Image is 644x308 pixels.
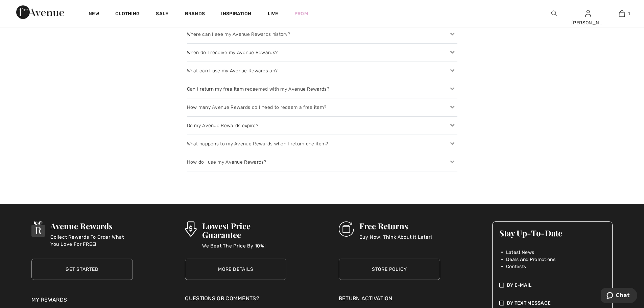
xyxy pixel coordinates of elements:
a: Brands [185,11,205,18]
img: My Info [585,9,591,18]
a: Live [268,10,278,17]
a: Store Policy [339,259,440,280]
h3: Free Returns [359,221,432,230]
a: Sign In [585,10,591,17]
span: Contests [506,263,526,270]
img: check [499,300,504,307]
h3: Stay Up-To-Date [499,229,605,237]
div: How many Avenue Rewards do I need to redeem a free item? [187,98,457,116]
img: Lowest Price Guarantee [185,221,196,237]
div: How do i use my Avenue Rewards? [187,153,457,171]
h3: Avenue Rewards [50,221,133,230]
div: Can I return my free item redeemed with my Avenue Rewards? [187,80,457,98]
span: 1 [628,10,630,17]
a: Sale [156,11,168,18]
img: My Bag [619,9,625,18]
h3: Lowest Price Guarantee [202,221,287,239]
a: Prom [294,10,308,17]
div: Where can I see my Avenue Rewards history? [187,25,457,43]
img: Free Returns [339,221,354,237]
span: By E-mail [507,282,532,289]
p: Buy Now! Think About It Later! [359,234,432,247]
div: [PERSON_NAME] [571,19,604,26]
a: More Details [185,259,286,280]
span: Latest News [506,249,534,256]
div: When do I receive my Avenue Rewards? [187,44,457,62]
img: check [499,282,504,289]
a: My Rewards [31,297,67,303]
img: search the website [551,9,557,18]
div: What can I use my Avenue Rewards on? [187,62,457,80]
a: Get Started [31,259,133,280]
a: 1 [605,9,638,18]
div: Questions or Comments? [185,294,286,306]
div: Do my Avenue Rewards expire? [187,117,457,135]
p: Collect Rewards To Order What You Love For FREE! [50,234,133,247]
img: Avenue Rewards [31,221,45,237]
span: Inspiration [221,11,251,18]
div: What happens to my Avenue Rewards when I return one item? [187,135,457,153]
span: By Text Message [507,300,551,307]
a: New [89,11,99,18]
p: We Beat The Price By 10%! [202,242,287,256]
a: Clothing [115,11,140,18]
iframe: Opens a widget where you can chat to one of our agents [601,288,637,305]
a: Return Activation [339,294,440,303]
img: 1ère Avenue [16,5,64,19]
span: Deals And Promotions [506,256,555,263]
